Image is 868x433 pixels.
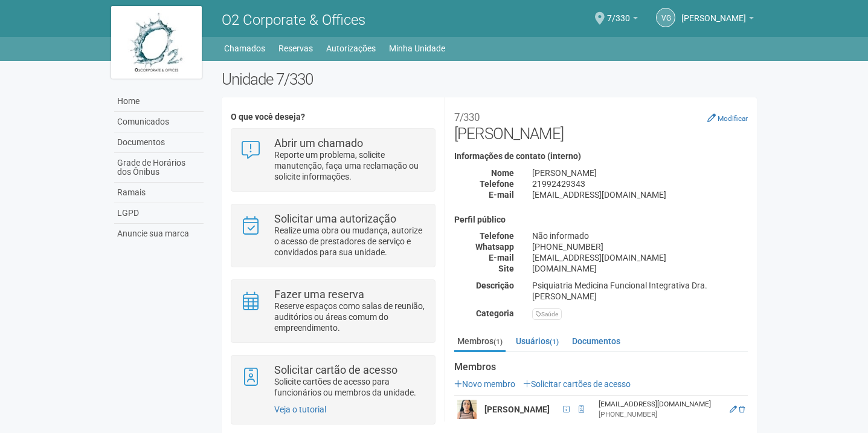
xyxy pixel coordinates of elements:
a: Grade de Horários dos Ônibus [114,153,204,183]
strong: Descrição [476,281,514,290]
a: Veja o tutorial [274,405,326,414]
div: [EMAIL_ADDRESS][DOMAIN_NAME] [523,189,757,200]
h2: Unidade 7/330 [222,70,757,88]
p: Reporte um problema, solicite manutenção, faça uma reclamação ou solicite informações. [274,149,426,182]
div: [PERSON_NAME] [523,168,757,178]
small: 7/330 [454,111,480,123]
span: Vera Garcia da Silva [681,2,746,23]
a: Autorizações [326,40,376,57]
strong: Nome [491,168,514,178]
p: Reserve espaços como salas de reunião, auditórios ou áreas comum do empreendimento. [274,301,426,333]
small: (1) [550,337,559,346]
a: 7/330 [607,15,638,25]
h2: [PERSON_NAME] [454,106,748,143]
h4: Informações de contato (interno) [454,152,748,161]
strong: [PERSON_NAME] [484,405,550,414]
strong: Solicitar uma autorização [274,212,396,225]
strong: Membros [454,362,748,373]
a: Modificar [707,113,748,123]
strong: Solicitar cartão de acesso [274,363,397,376]
p: Realize uma obra ou mudança, autorize o acesso de prestadores de serviço e convidados para sua un... [274,225,426,258]
a: Editar membro [730,405,737,414]
div: Não informado [523,230,757,241]
strong: Telefone [480,231,514,241]
a: Fazer uma reserva Reserve espaços como salas de reunião, auditórios ou áreas comum do empreendime... [240,289,426,333]
a: Ramais [114,183,204,203]
img: logo.jpg [111,6,202,79]
strong: Abrir um chamado [274,137,363,149]
div: [PHONE_NUMBER] [599,409,722,420]
a: Reservas [278,40,313,57]
small: (1) [493,337,503,346]
div: [PHONE_NUMBER] [523,241,757,252]
span: 7/330 [607,2,630,23]
div: [EMAIL_ADDRESS][DOMAIN_NAME] [599,399,722,409]
div: 21992429343 [523,178,757,189]
div: [EMAIL_ADDRESS][DOMAIN_NAME] [523,252,757,263]
strong: Telefone [480,179,514,189]
a: VG [656,8,675,27]
strong: Fazer uma reserva [274,288,364,301]
a: Anuncie sua marca [114,224,204,244]
strong: Whatsapp [475,242,514,252]
a: Solicitar cartão de acesso Solicite cartões de acesso para funcionários ou membros da unidade. [240,365,426,398]
p: Solicite cartões de acesso para funcionários ou membros da unidade. [274,376,426,398]
a: Usuários(1) [513,332,562,350]
div: Psiquiatria Medicina Funcional Integrativa Dra. [PERSON_NAME] [523,280,757,302]
a: [PERSON_NAME] [681,15,754,25]
a: Comunicados [114,112,204,132]
a: Excluir membro [739,405,745,414]
a: LGPD [114,203,204,224]
strong: Site [498,264,514,273]
a: Solicitar uma autorização Realize uma obra ou mudança, autorize o acesso de prestadores de serviç... [240,213,426,258]
a: Membros(1) [454,332,506,352]
a: Abrir um chamado Reporte um problema, solicite manutenção, faça uma reclamação ou solicite inform... [240,138,426,182]
a: Novo membro [454,379,515,389]
strong: E-mail [489,190,514,200]
img: user.png [457,400,477,419]
h4: O que você deseja? [231,112,436,122]
a: Documentos [114,132,204,153]
a: Solicitar cartões de acesso [523,379,631,389]
small: Modificar [718,114,748,123]
div: [DOMAIN_NAME] [523,263,757,274]
a: Documentos [569,332,623,350]
span: O2 Corporate & Offices [222,11,365,28]
a: Chamados [224,40,265,57]
strong: E-mail [489,253,514,262]
a: Home [114,91,204,112]
a: Minha Unidade [389,40,445,57]
strong: Categoria [476,308,514,318]
div: Saúde [532,308,562,320]
h4: Perfil público [454,215,748,224]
